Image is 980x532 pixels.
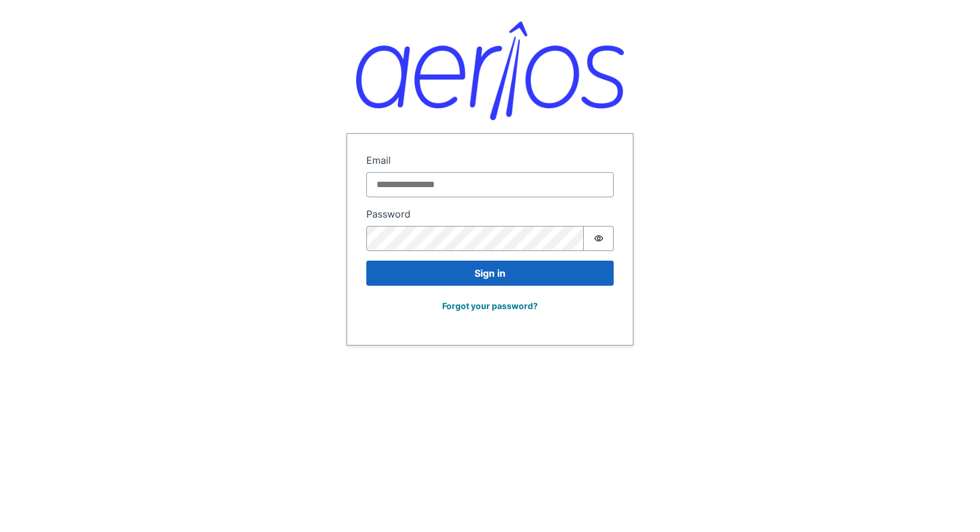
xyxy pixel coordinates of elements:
label: Email [366,153,614,167]
button: Sign in [366,261,614,286]
label: Password [366,207,614,221]
button: Forgot your password? [434,295,546,316]
img: Aerios logo [356,22,624,120]
button: Show password [584,226,614,251]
